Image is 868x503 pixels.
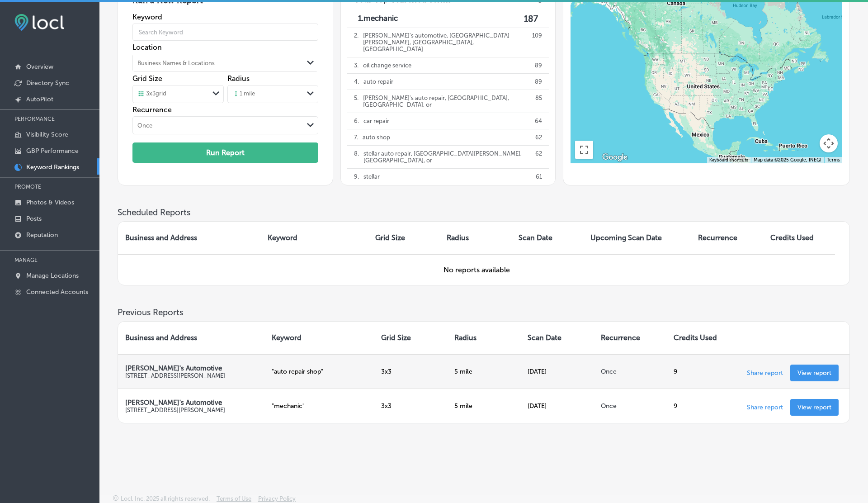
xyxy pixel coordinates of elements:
[368,222,439,254] th: Grid Size
[666,354,740,389] td: 9
[26,163,79,171] p: Keyword Rankings
[132,13,318,21] label: Keyword
[26,272,79,280] p: Manage Locations
[439,222,511,254] th: Radius
[354,57,359,73] p: 3 .
[363,113,389,129] p: car repair
[535,74,542,90] p: 89
[264,322,374,354] th: Keyword
[118,307,850,318] h3: Previous Reports
[272,402,367,410] p: " mechanic "
[137,122,152,129] div: Once
[358,14,398,24] p: 1. mechanic
[790,399,839,416] a: View report
[790,365,839,381] a: View report
[363,74,393,90] p: auto repair
[14,14,64,31] img: fda3e92497d09a02dc62c9cd864e3231.png
[125,372,257,379] p: [STREET_ADDRESS][PERSON_NAME]
[524,14,538,24] label: 187
[601,402,660,410] p: Once
[363,169,380,185] p: stellar
[132,43,318,52] label: Location
[535,129,542,145] p: 62
[600,152,630,163] img: Google
[601,368,660,375] p: Once
[132,142,318,163] button: Run Report
[118,207,850,218] h3: Scheduled Reports
[137,90,166,98] div: 3 x 3 grid
[535,113,542,129] p: 64
[232,90,255,98] div: 1 mile
[354,28,359,57] p: 2 .
[26,231,58,239] p: Reputation
[260,222,368,254] th: Keyword
[354,74,359,90] p: 4 .
[121,495,210,502] p: Locl, Inc. 2025 all rights reserved.
[747,401,783,411] p: Share report
[363,28,527,57] p: [PERSON_NAME]'s automotive, [GEOGRAPHIC_DATA][PERSON_NAME], [GEOGRAPHIC_DATA], [GEOGRAPHIC_DATA]
[354,146,359,168] p: 8 .
[26,147,79,155] p: GBP Performance
[535,146,542,168] p: 62
[132,19,318,45] input: Search Keyword
[354,90,359,113] p: 5 .
[227,74,250,83] label: Radius
[666,389,740,423] td: 9
[520,354,594,389] td: [DATE]
[747,366,783,377] p: Share report
[137,60,215,66] div: Business Names & Locations
[709,157,748,163] button: Keyboard shortcuts
[125,399,257,407] p: [PERSON_NAME]'s Automotive
[374,354,447,389] td: 3 x 3
[26,63,53,71] p: Overview
[754,157,821,163] span: Map data ©2025 Google, INEGI
[536,169,542,185] p: 61
[447,389,520,423] td: 5 mile
[820,134,838,152] button: Map camera controls
[374,389,447,423] td: 3 x 3
[511,222,583,254] th: Scan Date
[594,322,667,354] th: Recurrence
[272,368,367,375] p: " auto repair shop "
[447,354,520,389] td: 5 mile
[26,131,68,138] p: Visibility Score
[797,369,831,377] p: View report
[666,322,740,354] th: Credits Used
[118,222,260,254] th: Business and Address
[827,157,840,163] a: Terms (opens in new tab)
[125,364,257,372] p: [PERSON_NAME]'s Automotive
[26,199,74,206] p: Photos & Videos
[118,322,264,354] th: Business and Address
[26,95,53,103] p: AutoPilot
[532,28,542,57] p: 109
[520,322,594,354] th: Scan Date
[132,105,318,114] label: Recurrence
[447,322,520,354] th: Radius
[520,389,594,423] td: [DATE]
[26,288,88,296] p: Connected Accounts
[26,79,69,87] p: Directory Sync
[132,74,162,83] label: Grid Size
[583,222,691,254] th: Upcoming Scan Date
[535,57,542,73] p: 89
[363,146,530,168] p: stellar auto repair, [GEOGRAPHIC_DATA][PERSON_NAME], [GEOGRAPHIC_DATA], or
[763,222,835,254] th: Credits Used
[691,222,763,254] th: Recurrence
[797,403,831,411] p: View report
[26,215,42,223] p: Posts
[354,169,359,185] p: 9 .
[125,407,257,413] p: [STREET_ADDRESS][PERSON_NAME]
[354,113,359,129] p: 6 .
[363,129,390,145] p: auto shop
[363,57,411,73] p: oil change service
[363,90,530,113] p: [PERSON_NAME]'s auto repair, [GEOGRAPHIC_DATA], [GEOGRAPHIC_DATA], or
[118,254,835,285] td: No reports available
[354,129,358,145] p: 7 .
[374,322,447,354] th: Grid Size
[600,152,630,163] a: Open this area in Google Maps (opens a new window)
[535,90,542,113] p: 85
[575,141,593,159] button: Toggle fullscreen view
